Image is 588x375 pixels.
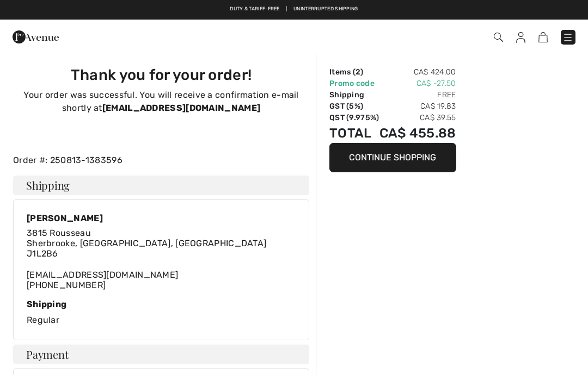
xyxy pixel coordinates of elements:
[329,78,379,89] td: Promo code
[379,112,456,123] td: CA$ 39.55
[20,66,303,84] h3: Thank you for your order!
[13,26,59,48] img: 1ère Avenue
[516,32,525,43] img: My Info
[379,78,456,89] td: CA$ -27.50
[329,112,379,123] td: QST (9.975%)
[329,66,379,78] td: Items ( )
[329,143,456,172] button: Continue Shopping
[538,32,548,42] img: Shopping Bag
[7,154,316,167] div: Order #: 250813-1383596
[329,89,379,101] td: Shipping
[27,228,266,290] div: [EMAIL_ADDRESS][DOMAIN_NAME] [PHONE_NUMBER]
[20,89,303,115] p: Your order was successful. You will receive a confirmation e-mail shortly at
[13,345,309,364] h4: Payment
[562,32,573,43] img: Menu
[27,213,266,223] div: [PERSON_NAME]
[13,31,59,41] a: 1ère Avenue
[379,123,456,143] td: CA$ 455.88
[494,33,503,42] img: Search
[379,66,456,78] td: CA$ 424.00
[13,176,309,195] h4: Shipping
[27,228,266,259] span: 3815 Rousseau Sherbrooke, [GEOGRAPHIC_DATA], [GEOGRAPHIC_DATA] J1L2B6
[27,299,296,309] div: Shipping
[329,123,379,143] td: Total
[379,89,456,101] td: Free
[329,101,379,112] td: GST (5%)
[102,103,260,113] strong: [EMAIL_ADDRESS][DOMAIN_NAME]
[27,299,296,327] div: Regular
[379,101,456,112] td: CA$ 19.83
[356,67,360,77] span: 2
